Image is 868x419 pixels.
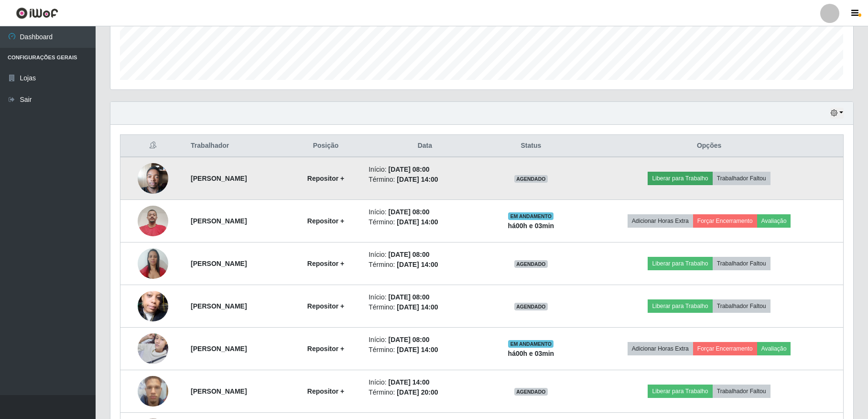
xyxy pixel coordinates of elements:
li: Início: [369,377,481,387]
span: AGENDADO [514,303,548,310]
button: Avaliação [757,342,791,355]
strong: [PERSON_NAME] [191,260,247,267]
span: EM ANDAMENTO [508,340,553,348]
time: [DATE] 14:00 [397,218,438,226]
strong: Repositor + [307,302,344,310]
button: Adicionar Horas Extra [628,214,693,228]
time: [DATE] 08:00 [388,336,429,343]
strong: Repositor + [307,217,344,225]
time: [DATE] 14:00 [397,176,438,183]
time: [DATE] 14:00 [397,346,438,353]
li: Início: [369,335,481,345]
button: Trabalhador Faltou [713,257,770,270]
li: Término: [369,217,481,227]
li: Início: [369,292,481,302]
img: 1753374909353.jpeg [138,243,168,284]
th: Opções [575,135,843,157]
button: Avaliação [757,214,791,228]
strong: há 00 h e 03 min [508,350,554,357]
button: Liberar para Trabalho [648,172,712,185]
time: [DATE] 08:00 [388,208,429,216]
li: Término: [369,260,481,270]
button: Trabalhador Faltou [713,299,770,313]
strong: [PERSON_NAME] [191,217,247,225]
strong: há 00 h e 03 min [508,222,554,230]
strong: [PERSON_NAME] [191,387,247,395]
time: [DATE] 14:00 [397,261,438,268]
img: 1755028690244.jpeg [138,328,168,369]
button: Trabalhador Faltou [713,385,770,398]
th: Posição [289,135,363,157]
time: [DATE] 08:00 [388,165,429,173]
img: 1740137875720.jpeg [138,158,168,199]
time: [DATE] 14:00 [388,378,429,386]
strong: Repositor + [307,175,344,182]
th: Data [363,135,487,157]
span: AGENDADO [514,388,548,396]
li: Início: [369,207,481,217]
button: Adicionar Horas Extra [628,342,693,355]
li: Término: [369,345,481,355]
strong: Repositor + [307,387,344,395]
li: Término: [369,302,481,312]
strong: [PERSON_NAME] [191,302,247,310]
span: AGENDADO [514,260,548,268]
time: [DATE] 14:00 [397,303,438,311]
img: CoreUI Logo [16,7,58,19]
li: Término: [369,387,481,397]
button: Forçar Encerramento [693,342,757,355]
button: Liberar para Trabalho [648,257,712,270]
th: Trabalhador [185,135,289,157]
time: [DATE] 20:00 [397,388,438,396]
span: AGENDADO [514,175,548,183]
li: Término: [369,175,481,185]
li: Início: [369,165,481,175]
strong: [PERSON_NAME] [191,175,247,182]
time: [DATE] 08:00 [388,293,429,301]
button: Liberar para Trabalho [648,385,712,398]
button: Trabalhador Faltou [713,172,770,185]
th: Status [487,135,575,157]
strong: Repositor + [307,345,344,353]
span: EM ANDAMENTO [508,212,553,220]
li: Início: [369,250,481,260]
strong: Repositor + [307,260,344,267]
button: Liberar para Trabalho [648,299,712,313]
button: Forçar Encerramento [693,214,757,228]
img: 1750202638264.jpeg [138,371,168,411]
time: [DATE] 08:00 [388,251,429,258]
img: 1752325710297.jpeg [138,201,168,242]
img: 1753494056504.jpeg [138,279,168,333]
strong: [PERSON_NAME] [191,345,247,353]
